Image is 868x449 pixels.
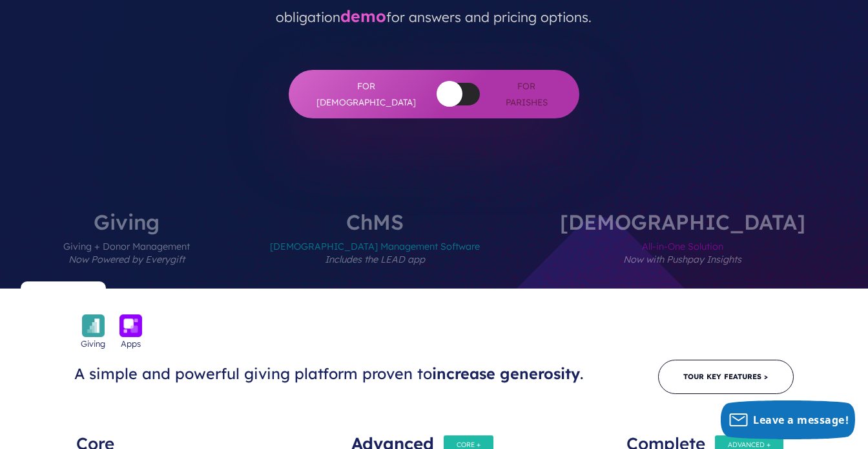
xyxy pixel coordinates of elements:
img: icon_apps-bckgrnd-600x600-1.png [119,314,142,337]
span: Apps [121,337,141,350]
label: ChMS [231,212,519,289]
label: [DEMOGRAPHIC_DATA] [521,212,844,289]
span: All-in-One Solution [560,232,805,289]
span: increase generosity [432,364,580,383]
a: Tour Key Features > [658,360,794,394]
span: Giving [81,337,105,350]
span: [DEMOGRAPHIC_DATA] Management Software [270,232,480,289]
span: Leave a message! [753,413,849,427]
label: Giving [25,212,229,289]
button: Leave a message! [721,400,855,439]
em: Includes the LEAD app [325,254,425,265]
span: For [DEMOGRAPHIC_DATA] [315,78,418,110]
em: Now Powered by Everygift [68,254,185,265]
a: demo [340,6,386,26]
span: For Parishes [499,78,553,110]
span: Giving + Donor Management [63,232,190,289]
em: Now with Pushpay Insights [623,254,741,265]
img: icon_giving-bckgrnd-600x600-1.png [82,314,105,337]
h3: A simple and powerful giving platform proven to . [74,364,596,384]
